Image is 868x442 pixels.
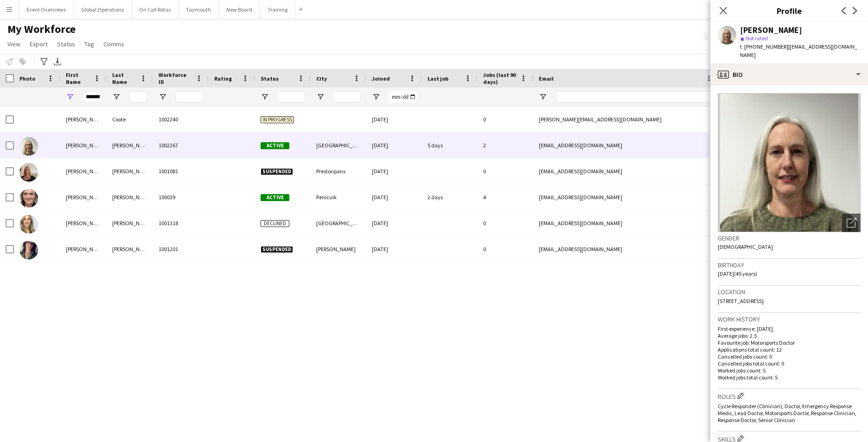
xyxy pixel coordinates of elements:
div: 2 [478,133,533,158]
span: In progress [261,116,294,123]
h3: Location [718,288,861,296]
span: Export [30,40,48,48]
div: 1001201 [153,236,209,262]
img: Crew avatar or photo [718,93,861,232]
div: [DATE] [366,236,422,262]
div: 2 days [422,184,478,210]
span: Active [261,194,289,201]
div: [PERSON_NAME] [107,184,153,210]
button: New Board [219,0,260,19]
div: [PERSON_NAME] [107,210,153,236]
span: Joined [372,75,390,82]
div: [EMAIL_ADDRESS][DOMAIN_NAME] [533,133,719,158]
div: [DATE] [366,133,422,158]
app-action-btn: Advanced filters [38,56,50,67]
div: [PERSON_NAME] [107,133,153,158]
span: Not rated [746,35,768,42]
img: Caroline Hughes [19,189,38,208]
p: Worked jobs total count: 5 [718,374,861,381]
span: City [316,75,327,82]
a: Comms [100,38,128,50]
div: 0 [478,107,533,132]
span: Status [261,75,279,82]
span: t. [PHONE_NUMBER] [740,43,788,50]
h3: Profile [710,5,868,17]
button: Open Filter Menu [261,93,269,101]
span: Suspended [261,246,293,253]
div: [EMAIL_ADDRESS][DOMAIN_NAME] [533,184,719,210]
span: Last job [428,75,448,82]
input: First Name Filter Input [83,91,101,102]
span: Status [57,40,75,48]
div: [PERSON_NAME] [60,133,107,158]
div: [DATE] [366,210,422,236]
input: Email Filter Input [555,91,713,102]
div: [PERSON_NAME][EMAIL_ADDRESS][DOMAIN_NAME] [533,107,719,132]
span: View [7,40,20,48]
button: On Call Rotas [132,0,179,19]
button: Open Filter Menu [316,93,325,101]
div: [PERSON_NAME] [60,158,107,184]
div: [PERSON_NAME] [60,210,107,236]
span: My Workforce [7,22,76,36]
div: [EMAIL_ADDRESS][DOMAIN_NAME] [533,210,719,236]
div: [GEOGRAPHIC_DATA] [311,133,366,158]
div: [DATE] [366,107,422,132]
span: Declined [261,220,289,227]
span: Last Name [112,71,136,85]
span: Workforce ID [159,71,192,85]
input: City Filter Input [333,91,361,102]
span: Suspended [261,168,293,175]
img: Caroline Heggie [19,137,38,156]
span: Comms [103,40,124,48]
p: Average jobs: 2.5 [718,332,861,339]
span: First Name [66,71,90,85]
button: Open Filter Menu [372,93,380,101]
div: 4 [478,184,533,210]
div: [PERSON_NAME] [311,236,366,262]
span: Active [261,142,289,149]
div: [GEOGRAPHIC_DATA] [311,210,366,236]
button: Open Filter Menu [159,93,167,101]
h3: Birthday [718,261,861,269]
div: 0 [478,210,533,236]
p: Applications total count: 12 [718,346,861,353]
div: 1001081 [153,158,209,184]
input: Status Filter Input [277,91,305,102]
div: [EMAIL_ADDRESS][DOMAIN_NAME] [533,158,719,184]
span: Email [539,75,554,82]
div: [PERSON_NAME] [60,107,107,132]
input: Joined Filter Input [389,91,416,102]
p: Worked jobs count: 5 [718,367,861,374]
div: [PERSON_NAME] [60,236,107,262]
span: Jobs (last 90 days) [483,71,517,85]
p: First experience: [DATE] [718,325,861,332]
div: Open photos pop-in [842,214,861,232]
p: Cancelled jobs count: 0 [718,353,861,360]
p: Favourite job: Motorsports Doctor [718,339,861,346]
a: Tag [81,38,98,50]
div: [DATE] [366,184,422,210]
span: Photo [19,75,35,82]
span: Rating [214,75,232,82]
span: [DATE] (45 years) [718,270,757,277]
span: Cycle Responder (Clinician), Doctor, Emergency Response Medic, Lead Doctor, Motorsports Doctor, R... [718,403,856,423]
div: Bio [710,63,868,86]
span: [DEMOGRAPHIC_DATA] [718,243,773,250]
div: Coote [107,107,153,132]
button: Training [260,0,295,19]
img: Caroline Henderson [19,163,38,182]
h3: Roles [718,391,861,401]
div: 0 [478,158,533,184]
a: Status [53,38,79,50]
span: | [EMAIL_ADDRESS][DOMAIN_NAME] [740,43,857,58]
div: 100039 [153,184,209,210]
div: [PERSON_NAME] [107,158,153,184]
img: Caroline Zanolini [19,241,38,259]
h3: Work history [718,315,861,323]
button: Global Operations [74,0,132,19]
button: Open Filter Menu [112,93,121,101]
div: 1002240 [153,107,209,132]
div: 1002267 [153,133,209,158]
a: Export [26,38,51,50]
